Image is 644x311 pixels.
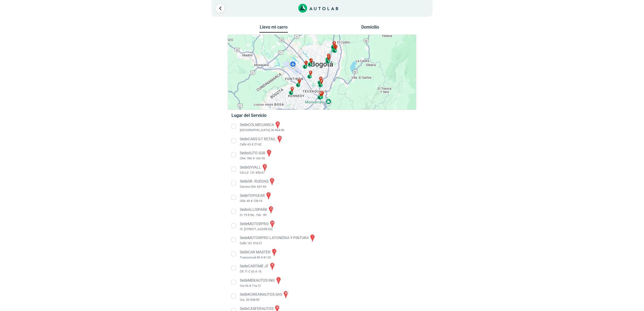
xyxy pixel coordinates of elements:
[356,25,385,32] button: Domicilio
[310,71,311,74] span: k
[334,41,335,45] span: g
[231,113,412,118] h5: Lugar del Servicio
[259,25,288,33] button: Llevo mi carro
[299,79,300,83] span: c
[322,91,323,95] span: e
[291,87,293,90] span: n
[319,92,321,95] span: m
[334,44,336,48] span: h
[321,79,322,83] span: b
[328,55,330,59] span: f
[328,54,330,57] span: d
[336,45,337,48] span: i
[216,4,224,13] a: Ir al paso anterior
[298,5,338,11] a: Link al sitio de autolab
[320,77,321,81] span: a
[310,58,312,62] span: j
[306,61,307,65] span: l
